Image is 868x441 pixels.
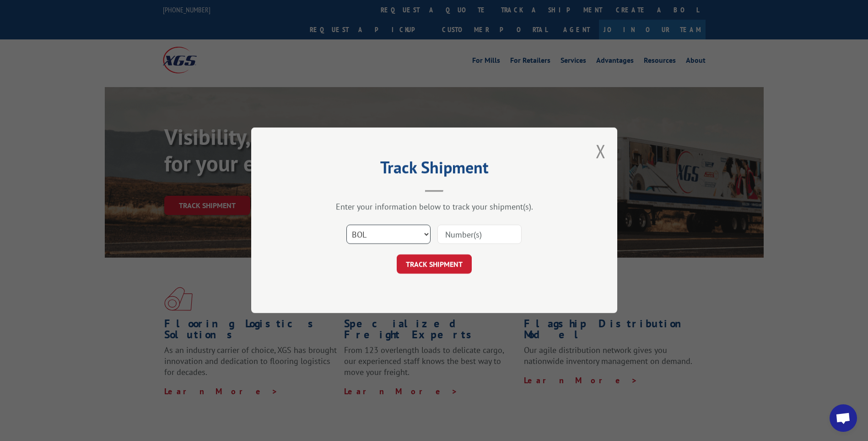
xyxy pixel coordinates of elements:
div: Enter your information below to track your shipment(s). [297,202,571,212]
button: Close modal [596,139,606,163]
button: TRACK SHIPMENT [397,255,472,274]
div: Open chat [830,404,857,432]
h2: Track Shipment [297,161,571,178]
input: Number(s) [437,225,522,244]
